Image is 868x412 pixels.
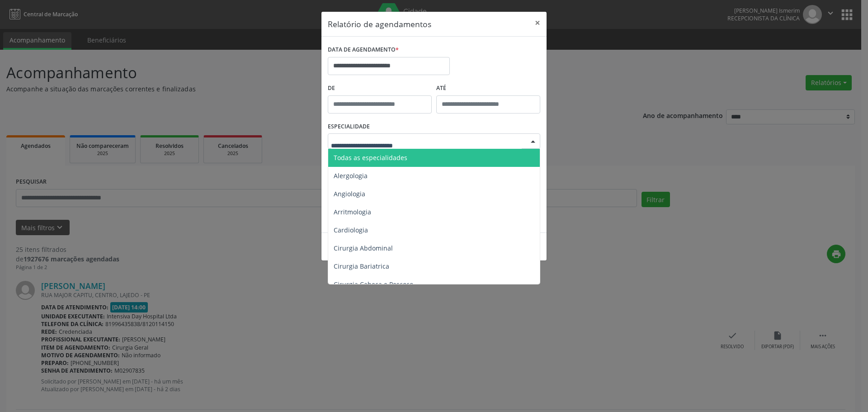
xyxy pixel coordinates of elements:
label: De [328,81,432,95]
span: Cirurgia Abdominal [334,244,393,252]
label: ESPECIALIDADE [328,120,370,134]
span: Cirurgia Cabeça e Pescoço [334,280,413,289]
span: Cirurgia Bariatrica [334,262,389,270]
span: Todas as especialidades [334,153,407,162]
label: ATÉ [436,81,540,95]
span: Cardiologia [334,226,368,234]
span: Angiologia [334,189,365,198]
label: DATA DE AGENDAMENTO [328,43,399,57]
button: Close [528,12,547,34]
span: Alergologia [334,171,368,180]
h5: Relatório de agendamentos [328,18,431,30]
span: Arritmologia [334,208,371,216]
